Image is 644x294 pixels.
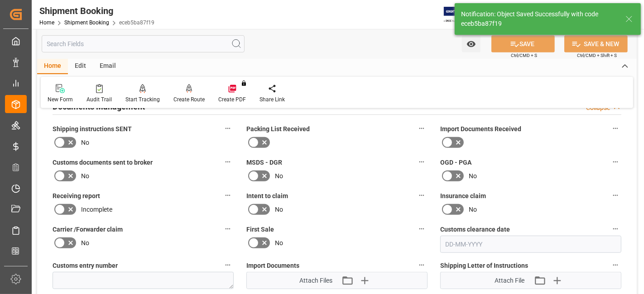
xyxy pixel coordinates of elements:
[42,35,245,52] input: Search Fields
[299,276,332,285] span: Attach Files
[610,190,621,201] button: Insurance claim
[511,52,537,59] span: Ctrl/CMD + S
[53,158,153,167] span: Customs documents sent to broker
[222,223,234,235] button: Carrier /Forwarder claim
[53,261,118,270] span: Customs entry number
[610,156,621,168] button: OGD - PGA
[416,156,428,168] button: MSDS - DGR
[491,35,555,52] button: SAVE
[440,225,510,234] span: Customs clearance date
[610,259,621,271] button: Shipping Letter of Instructions
[461,9,617,28] div: Notification: Object Saved Successfully with code eceb5ba87f19
[260,95,285,104] div: Share Link
[275,238,283,248] span: No
[610,123,621,134] button: Import Documents Received
[222,190,234,201] button: Receiving report
[53,191,100,201] span: Receiving report
[246,261,299,270] span: Import Documents
[440,158,471,167] span: OGD - PGA
[81,171,89,181] span: No
[246,124,310,134] span: Packing List Received
[64,19,109,26] a: Shipment Booking
[222,259,234,271] button: Customs entry number
[81,205,112,214] span: Incomplete
[39,19,54,26] a: Home
[37,59,68,74] div: Home
[222,123,234,134] button: Shipping instructions SENT
[495,276,525,285] span: Attach File
[416,223,428,235] button: First Sale
[173,95,205,104] div: Create Route
[416,259,428,271] button: Import Documents
[222,156,234,168] button: Customs documents sent to broker
[444,7,475,23] img: Exertis%20JAM%20-%20Email%20Logo.jpg_1722504956.jpg
[125,95,160,104] div: Start Tracking
[564,35,628,52] button: SAVE & NEW
[469,171,477,181] span: No
[275,205,283,214] span: No
[577,52,617,59] span: Ctrl/CMD + Shift + S
[87,95,112,104] div: Audit Trail
[440,261,528,270] span: Shipping Letter of Instructions
[81,238,89,248] span: No
[416,123,428,134] button: Packing List Received
[39,4,154,18] div: Shipment Booking
[48,95,73,104] div: New Form
[469,205,477,214] span: No
[440,191,486,201] span: Insurance claim
[53,225,123,234] span: Carrier /Forwarder claim
[462,35,481,52] button: open menu
[275,171,283,181] span: No
[53,124,132,134] span: Shipping instructions SENT
[610,223,621,235] button: Customs clearance date
[246,158,282,167] span: MSDS - DGR
[440,236,621,253] input: DD-MM-YYYY
[440,124,521,134] span: Import Documents Received
[246,191,288,201] span: Intent to claim
[246,225,274,234] span: First Sale
[81,138,89,147] span: No
[68,59,93,74] div: Edit
[416,190,428,201] button: Intent to claim
[93,59,123,74] div: Email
